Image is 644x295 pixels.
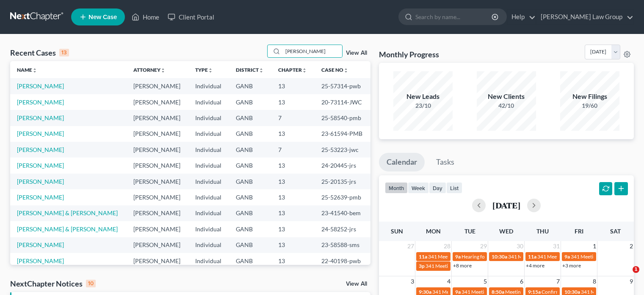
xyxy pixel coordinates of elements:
span: Wed [499,228,513,235]
span: 4 [446,276,451,287]
i: unfold_more [208,68,213,73]
td: GANB [229,221,271,237]
span: 9a [564,253,570,260]
input: Search by name... [415,9,493,25]
a: [PERSON_NAME] [17,98,64,106]
span: 11a [528,253,536,260]
span: Meeting for [PERSON_NAME] [505,289,572,295]
a: View All [346,50,367,56]
a: Attorneyunfold_more [133,67,166,73]
h2: [DATE] [492,201,520,210]
td: Individual [188,126,229,142]
span: 29 [479,241,488,251]
span: 10:30a [492,253,507,260]
td: [PERSON_NAME] [127,110,188,126]
td: 13 [271,253,315,269]
td: 7 [271,142,315,157]
a: Home [127,9,163,25]
td: 25-57314-pwb [315,78,370,94]
i: unfold_more [343,68,348,73]
td: 25-52639-pmb [315,189,370,205]
span: 27 [406,241,415,251]
td: Individual [188,253,229,269]
a: Districtunfold_more [236,67,264,73]
div: 19/60 [560,101,619,110]
i: unfold_more [302,68,307,73]
td: Individual [188,110,229,126]
td: Individual [188,142,229,157]
td: 7 [271,110,315,126]
a: [PERSON_NAME] [17,114,64,121]
i: unfold_more [32,68,37,73]
span: 10:30a [564,289,580,295]
td: [PERSON_NAME] [127,205,188,221]
div: 42/10 [477,101,536,110]
div: New Filings [560,92,619,101]
span: 9a [455,289,461,295]
span: 9:15a [528,289,541,295]
td: [PERSON_NAME] [127,126,188,142]
td: GANB [229,189,271,205]
td: [PERSON_NAME] [127,189,188,205]
span: 1 [633,266,639,273]
span: 6 [519,276,524,287]
td: 23-61594-PMB [315,126,370,142]
iframe: Intercom live chat [615,266,636,287]
td: 23-58588-sms [315,237,370,253]
td: Individual [188,237,229,253]
td: GANB [229,237,271,253]
td: 25-20135-jrs [315,174,370,189]
td: 25-58540-pmb [315,110,370,126]
span: Thu [536,228,549,235]
td: 20-73114-JWC [315,94,370,110]
a: [PERSON_NAME] [17,130,64,137]
div: 10 [86,280,96,287]
td: GANB [229,126,271,142]
td: 13 [271,205,315,221]
td: [PERSON_NAME] [127,174,188,189]
a: Chapterunfold_more [278,67,307,73]
td: 13 [271,157,315,173]
td: GANB [229,157,271,173]
i: unfold_more [259,68,264,73]
td: 13 [271,126,315,142]
span: 1 [592,241,597,251]
td: 22-40198-pwb [315,253,370,269]
a: [PERSON_NAME] [17,257,64,264]
td: Individual [188,221,229,237]
span: 7 [556,276,561,287]
span: 8:50a [492,289,504,295]
td: GANB [229,78,271,94]
span: Sun [391,228,403,235]
td: Individual [188,205,229,221]
span: 341 Meeting for [PERSON_NAME] & [PERSON_NAME] [426,263,547,269]
td: GANB [229,253,271,269]
td: [PERSON_NAME] [127,237,188,253]
a: [PERSON_NAME] & [PERSON_NAME] [17,209,118,216]
input: Search by name... [283,45,342,57]
td: GANB [229,110,271,126]
div: New Clients [477,92,536,101]
span: 5 [483,276,488,287]
span: Hearing for [PERSON_NAME] [462,253,528,260]
td: Individual [188,157,229,173]
span: 2 [629,241,634,251]
i: unfold_more [160,68,166,73]
a: Tasks [428,153,462,171]
a: [PERSON_NAME] [17,194,64,201]
div: NextChapter Notices [10,278,96,289]
a: [PERSON_NAME] & [PERSON_NAME] [17,225,118,233]
a: +8 more [453,262,472,269]
td: [PERSON_NAME] [127,78,188,94]
td: [PERSON_NAME] [127,142,188,157]
a: +3 more [562,262,581,269]
span: 9:30a [419,289,431,295]
span: Mon [426,228,441,235]
a: [PERSON_NAME] [17,178,64,185]
span: 8 [592,276,597,287]
td: 13 [271,174,315,189]
td: Individual [188,174,229,189]
a: [PERSON_NAME] Law Group [536,9,633,25]
td: 13 [271,221,315,237]
span: 341 Meeting for [PERSON_NAME] [428,253,504,260]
